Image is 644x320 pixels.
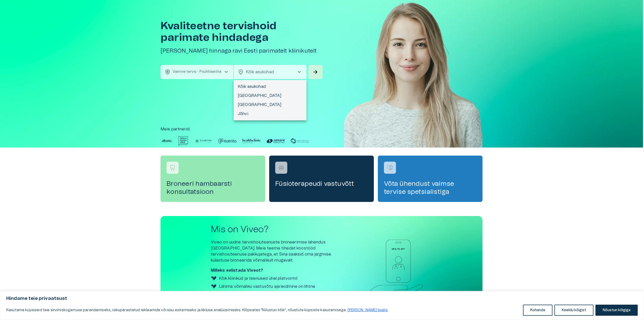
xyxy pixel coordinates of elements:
[595,305,638,316] button: Nõustun kõigiga
[26,4,33,8] span: Help
[6,307,388,313] p: Kasutame küpsiseid teie sirvimiskogemuse parandamiseks, isikupärastatud reklaamide või sisu esita...
[554,305,593,316] button: Keeldu kõigist
[523,305,552,316] button: Kohanda
[234,82,306,91] li: Kõik asukohad
[234,91,306,100] li: [GEOGRAPHIC_DATA]
[6,296,638,302] p: Hindame teie privaatsust
[347,308,388,312] a: Loe lisaks
[234,109,306,118] li: Jõhvi
[234,100,306,109] li: [GEOGRAPHIC_DATA]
